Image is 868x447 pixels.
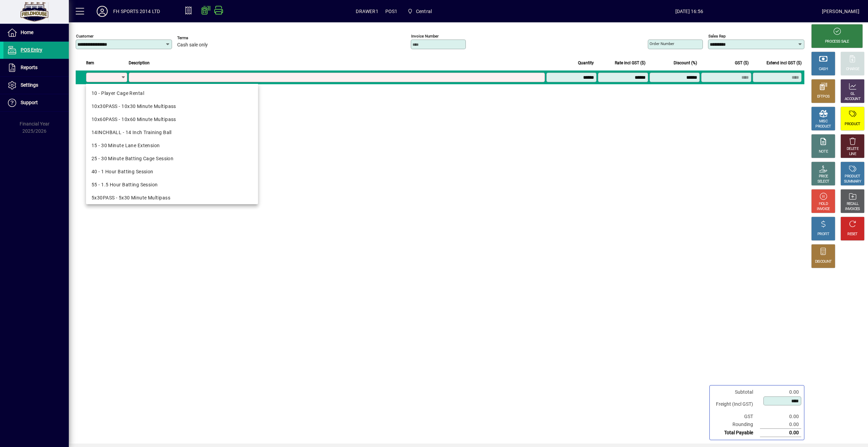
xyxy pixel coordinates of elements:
[86,178,258,191] mat-option: 55 - 1.5 Hour Batting Session
[404,5,435,18] span: Central
[86,152,258,165] mat-option: 25 - 30 Minute Batting Cage Session
[21,65,37,70] span: Reports
[846,67,859,72] div: CHARGE
[113,6,160,17] div: FH SPORTS 2014 LTD
[91,5,113,18] button: Profile
[847,146,858,152] div: DELETE
[86,165,258,178] mat-option: 40 - 1 Hour Batting Session
[712,429,760,437] td: Total Payable
[21,30,33,35] span: Home
[177,36,218,40] span: Terms
[819,174,828,179] div: PRICE
[650,41,674,46] mat-label: Order number
[847,201,859,207] div: RECALL
[21,47,42,53] span: POS Entry
[845,122,860,127] div: PRODUCT
[86,87,258,100] mat-option: 10 - Player Cage Rental
[129,59,150,67] span: Description
[819,149,828,154] div: NOTE
[844,179,861,184] div: SUMMARY
[817,207,829,212] div: INVOICE
[767,59,802,67] span: Extend incl GST ($)
[850,91,855,97] div: GL
[76,34,94,39] mat-label: Customer
[735,59,749,67] span: GST ($)
[92,129,253,136] div: 14INCHBALL - 14 Inch Training Ball
[92,181,253,188] div: 55 - 1.5 Hour Batting Session
[3,77,69,94] a: Settings
[819,201,828,207] div: HOLD
[760,421,801,429] td: 0.00
[411,34,439,39] mat-label: Invoice number
[92,155,253,162] div: 25 - 30 Minute Batting Cage Session
[92,194,253,201] div: 5x30PASS - 5x30 Minute Multipass
[815,259,832,264] div: DISCOUNT
[416,6,432,17] span: Central
[847,232,858,237] div: RESET
[845,207,860,212] div: INVOICES
[825,39,849,44] div: PROCESS SALE
[86,100,258,113] mat-option: 10x30PASS - 10x30 Minute Multipass
[3,59,69,76] a: Reports
[819,119,827,124] div: MISC
[557,6,822,17] span: [DATE] 16:56
[822,6,859,17] div: [PERSON_NAME]
[86,126,258,139] mat-option: 14INCHBALL - 14 Inch Training Ball
[845,97,860,102] div: ACCOUNT
[385,6,398,17] span: POS1
[712,413,760,421] td: GST
[819,67,828,72] div: CASH
[817,94,830,99] div: EFTPOS
[849,152,856,157] div: LINE
[815,124,831,129] div: PRODUCT
[760,429,801,437] td: 0.00
[86,191,258,204] mat-option: 5x30PASS - 5x30 Minute Multipass
[86,139,258,152] mat-option: 15 - 30 Minute Lane Extension
[177,42,208,48] span: Cash sale only
[760,388,801,396] td: 0.00
[578,59,594,67] span: Quantity
[845,174,860,179] div: PRODUCT
[21,100,38,105] span: Support
[760,413,801,421] td: 0.00
[3,24,69,41] a: Home
[708,34,726,39] mat-label: Sales rep
[92,116,253,123] div: 10x60PASS - 10x60 Minute Multipass
[3,94,69,111] a: Support
[92,90,253,97] div: 10 - Player Cage Rental
[21,82,38,88] span: Settings
[92,142,253,149] div: 15 - 30 Minute Lane Extension
[712,396,760,413] td: Freight (Incl GST)
[615,59,645,67] span: Rate incl GST ($)
[92,168,253,175] div: 40 - 1 Hour Batting Session
[712,421,760,429] td: Rounding
[817,179,829,184] div: SELECT
[86,113,258,126] mat-option: 10x60PASS - 10x60 Minute Multipass
[817,232,829,237] div: PROFIT
[712,388,760,396] td: Subtotal
[356,6,378,17] span: DRAWER1
[86,59,94,67] span: Item
[674,59,697,67] span: Discount (%)
[92,103,253,110] div: 10x30PASS - 10x30 Minute Multipass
